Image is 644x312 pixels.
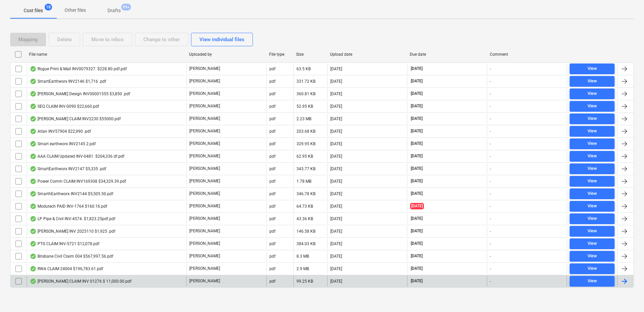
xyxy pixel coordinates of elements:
div: pdf [269,254,276,259]
div: pdf [269,241,276,246]
div: 8.3 MB [296,254,309,259]
p: [PERSON_NAME] [189,103,220,109]
div: SmartEarthworx INV2146 $1,716 .pdf [30,79,106,84]
div: View [588,102,597,110]
div: 43.36 KB [296,216,313,221]
div: View [588,115,597,123]
div: Uploaded by [189,52,264,57]
div: pdf [269,154,276,159]
div: File type [269,52,291,57]
div: SmarthEarthworx INV2144 $5,505.50.pdf [30,191,113,197]
div: pdf [269,116,276,121]
div: 52.95 KB [296,104,313,109]
div: - [490,241,491,246]
div: - [490,216,491,221]
div: View [588,65,597,73]
div: SEQ CLAIM INV-0090 $22,660.pdf [30,104,99,109]
div: View [588,127,597,135]
div: pdf [269,79,276,84]
div: pdf [269,279,276,284]
div: [DATE] [330,241,342,246]
div: [DATE] [330,116,342,121]
p: [PERSON_NAME] [189,91,220,97]
div: 63.5 KB [296,67,311,71]
div: 99.25 KB [296,279,313,284]
div: OCR finished [30,66,37,72]
div: OCR finished [30,266,37,271]
span: [DATE] [410,228,423,234]
span: [DATE] [410,91,423,97]
span: [DATE] [410,266,423,271]
span: [DATE] [410,191,423,197]
div: RWA CLAIM 24004 $196,783.61.pdf [30,266,103,271]
button: View [570,201,615,212]
div: Comment [490,52,565,57]
div: OCR finished [30,141,37,147]
p: [PERSON_NAME] [189,128,220,134]
p: [PERSON_NAME] [189,191,220,197]
span: [DATE] [410,66,423,72]
div: OCR finished [30,91,37,97]
div: [DATE] [330,67,342,71]
span: [DATE] [410,241,423,246]
span: [DATE] [410,116,423,122]
div: OCR finished [30,254,37,259]
div: OCR finished [30,179,37,184]
button: View [570,101,615,112]
div: OCR finished [30,204,37,209]
div: View [588,277,597,285]
span: [DATE] [410,178,423,184]
div: View [588,165,597,173]
div: - [490,166,491,171]
p: [PERSON_NAME] [189,253,220,259]
div: [DATE] [330,216,342,221]
div: pdf [269,179,276,184]
button: View [570,126,615,137]
div: Modutech PAID INV-1764 $160.16.pdf [30,204,107,209]
div: LP Pipe & Civil INV-4574. $1,823.25pdf.pdf [30,216,115,222]
div: [DATE] [330,166,342,171]
div: View [588,227,597,235]
div: Smart earthworx INV2145 2.pdf [30,141,96,147]
span: [DATE] [410,78,423,84]
div: View [588,77,597,85]
div: OCR finished [30,229,37,234]
span: [DATE] [410,253,423,259]
div: View [588,152,597,160]
div: View [588,240,597,248]
div: pdf [269,191,276,196]
div: pdf [269,104,276,109]
div: [DATE] [330,154,342,159]
div: - [490,179,491,184]
span: 99+ [121,4,131,10]
span: [DATE] [410,153,423,159]
p: [PERSON_NAME] [189,178,220,184]
div: 1.78 MB [296,179,311,184]
div: - [490,116,491,121]
div: Upload date [330,52,405,57]
div: [PERSON_NAME] Design INV00001555 $3,850 .pdf [30,91,130,97]
div: [DATE] [330,92,342,96]
div: View [588,265,597,272]
div: - [490,204,491,209]
button: View [570,238,615,249]
div: - [490,254,491,259]
p: [PERSON_NAME] [189,116,220,122]
p: [PERSON_NAME] [189,166,220,172]
div: OCR finished [30,154,37,159]
div: OCR finished [30,129,37,134]
div: Atlan INV57904 $22,990 .pdf [30,129,91,134]
div: pdf [269,266,276,271]
div: View [588,202,597,210]
button: View [570,151,615,162]
div: 2.9 MB [296,266,309,271]
button: View [570,188,615,199]
div: OCR finished [30,104,37,109]
p: [PERSON_NAME] [189,66,220,72]
span: [DATE] [410,278,423,284]
div: - [490,67,491,71]
div: - [490,92,491,96]
div: 346.78 KB [296,191,315,196]
div: pdf [269,216,276,221]
div: OCR finished [30,79,37,84]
